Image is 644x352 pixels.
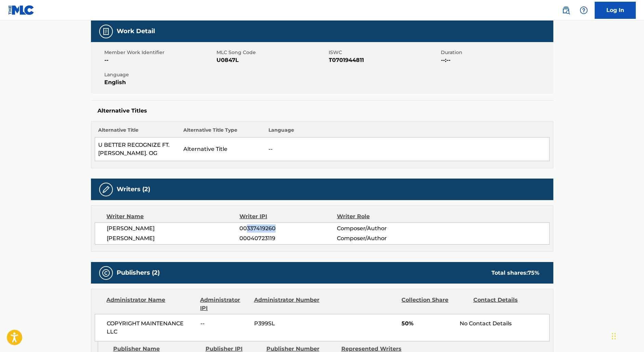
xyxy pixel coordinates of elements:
img: Publishers [102,269,110,277]
span: MLC Song Code [217,49,327,56]
div: Administrator Number [254,296,320,312]
img: search [562,6,570,14]
td: U BETTER RECOGNIZE FT. [PERSON_NAME]. OG [95,138,180,161]
span: COPYRIGHT MAINTENANCE LLC [107,320,196,336]
span: Duration [441,49,552,56]
td: -- [265,138,549,161]
h5: Writers (2) [117,185,150,193]
span: Member Work Identifier [105,49,215,56]
div: Drag [612,326,616,347]
span: [PERSON_NAME] [107,224,240,233]
th: Alternative Title [95,127,180,138]
span: 50% [402,320,455,328]
span: Composer/Author [337,224,425,233]
span: Composer/Author [337,234,425,243]
iframe: Chat Widget [610,319,644,352]
span: U0847L [217,56,327,64]
a: Public Search [559,3,573,17]
span: P399SL [254,320,320,328]
span: 00337419260 [239,224,337,233]
span: -- [200,320,249,328]
div: Administrator Name [107,296,195,312]
span: Language [105,71,215,78]
div: Writer Name [107,212,240,221]
div: Collection Share [402,296,468,312]
div: Total shares: [492,269,540,277]
th: Alternative Title Type [180,127,265,138]
div: Writer Role [337,212,425,221]
h5: Publishers (2) [117,269,160,277]
th: Language [265,127,549,138]
div: No Contact Details [460,320,549,328]
span: English [105,78,215,87]
span: T0701944811 [329,56,439,64]
div: Writer IPI [239,212,337,221]
h5: Work Detail [117,27,155,35]
img: Work Detail [102,27,110,36]
a: Log In [595,2,636,19]
div: Help [577,3,591,17]
div: Contact Details [473,296,540,312]
td: Alternative Title [180,138,265,161]
img: MLC Logo [8,5,35,15]
span: 00040723119 [239,234,337,243]
span: [PERSON_NAME] [107,234,240,243]
div: Administrator IPI [200,296,249,312]
img: help [580,6,588,14]
span: --:-- [441,56,552,64]
span: -- [105,56,215,64]
span: 75 % [528,270,540,276]
h5: Alternative Titles [98,107,547,114]
img: Writers [102,185,110,194]
span: ISWC [329,49,439,56]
